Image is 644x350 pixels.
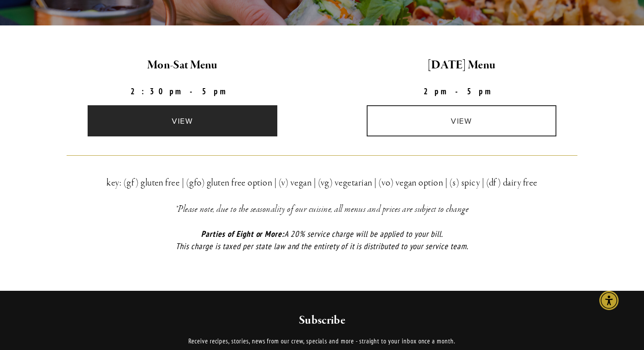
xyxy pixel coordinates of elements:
[176,229,468,252] em: A 20% service charge will be applied to your bill. This charge is taxed per state law and the ent...
[424,86,500,96] strong: 2pm-5pm
[201,229,284,239] em: Parties of Eight or More:
[105,313,539,329] h2: Subscribe
[50,56,315,75] h2: Mon-Sat Menu
[67,175,577,191] h3: key: (gf) gluten free | (gfo) gluten free option | (v) vegan | (vg) vegetarian | (vo) vegan optio...
[367,105,557,136] a: view
[88,105,278,136] a: view
[329,56,594,75] h2: [DATE] Menu
[599,291,619,310] div: Accessibility Menu
[105,336,539,346] p: Receive recipes, stories, news from our crew, specials and more - straight to your inbox once a m...
[175,203,469,215] em: *Please note, due to the seasonality of our cuisine, all menus and prices are subject to change
[131,86,235,96] strong: 2:30pm-5pm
